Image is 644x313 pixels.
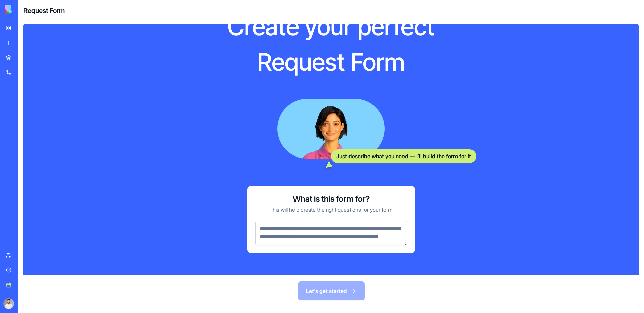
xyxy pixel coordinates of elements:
p: This will help create the right questions for your form [269,206,393,214]
img: logo [5,5,46,14]
h1: Request Form [181,47,481,77]
h3: What is this form for? [293,194,370,204]
h4: Request Form [23,6,65,15]
h1: Create your perfect [181,11,481,42]
div: Just describe what you need — I’ll build the form for it [331,149,476,163]
img: ACg8ocIqQBNK5J0DAB-blYXo9HHeBCA07cxAmrXF_4yCQSfYNqe09QhT=s96-c [3,298,14,309]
